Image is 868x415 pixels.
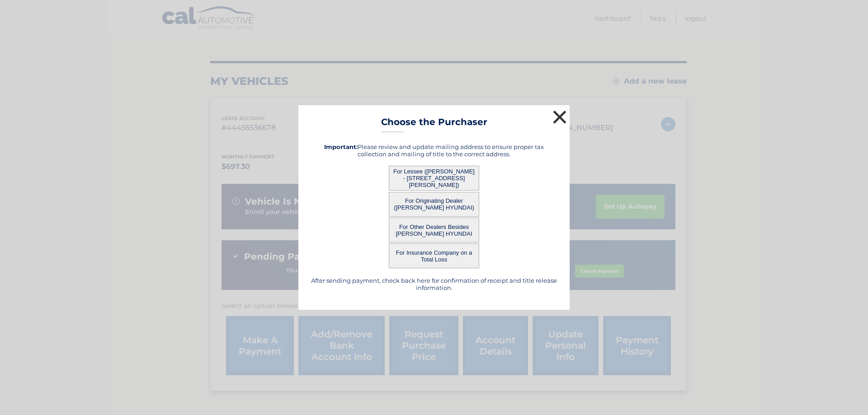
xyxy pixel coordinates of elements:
[310,143,558,158] h5: Please review and update mailing address to ensure proper tax collection and mailing of title to ...
[389,166,479,191] button: For Lessee ([PERSON_NAME] - [STREET_ADDRESS][PERSON_NAME])
[324,143,358,150] strong: Important:
[381,117,487,132] h3: Choose the Purchaser
[551,108,569,126] button: ×
[389,243,479,268] button: For Insurance Company on a Total Loss
[389,218,479,242] button: For Other Dealers Besides [PERSON_NAME] HYUNDAI
[310,277,558,291] h5: After sending payment, check back here for confirmation of receipt and title release information.
[389,192,479,217] button: For Originating Dealer ([PERSON_NAME] HYUNDAI)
